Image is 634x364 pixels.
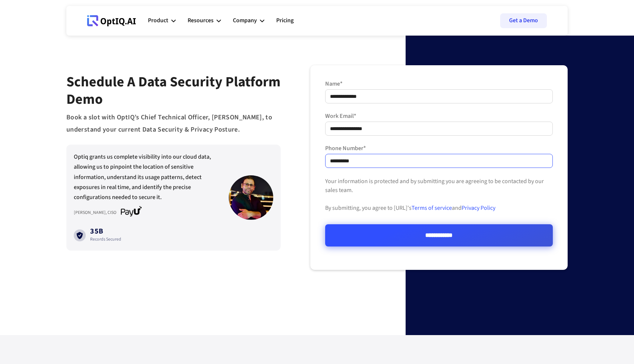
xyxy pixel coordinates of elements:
div: Optiq grants us complete visibility into our cloud data, allowing us to pinpoint the location of ... [74,152,221,206]
div: Company [233,10,264,32]
div: Company [233,16,257,26]
form: Form 2 [325,80,553,249]
div: Product [148,10,176,32]
a: Privacy Policy [462,204,495,212]
label: Name* [325,80,553,87]
div: Product [148,16,168,26]
label: Work Email* [325,112,553,120]
div: Your information is protected and by submitting you are agreeing to be contacted by our sales tea... [325,177,553,227]
label: Phone Number* [325,145,553,152]
a: Get a Demo [500,13,547,28]
span: Schedule a data Security platform Demo [66,72,281,109]
div: Records Secured [90,236,121,243]
div: [PERSON_NAME], CISO [74,209,121,216]
div: Book a slot with OptIQ’s Chief Technical Officer, [PERSON_NAME], to understand your current Data ... [66,111,281,136]
a: Webflow Homepage [87,10,136,32]
div: Resources [188,16,214,26]
div: Resources [188,10,221,32]
a: Terms of service [412,204,452,212]
a: Pricing [276,10,294,32]
div: 35B [90,228,121,236]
